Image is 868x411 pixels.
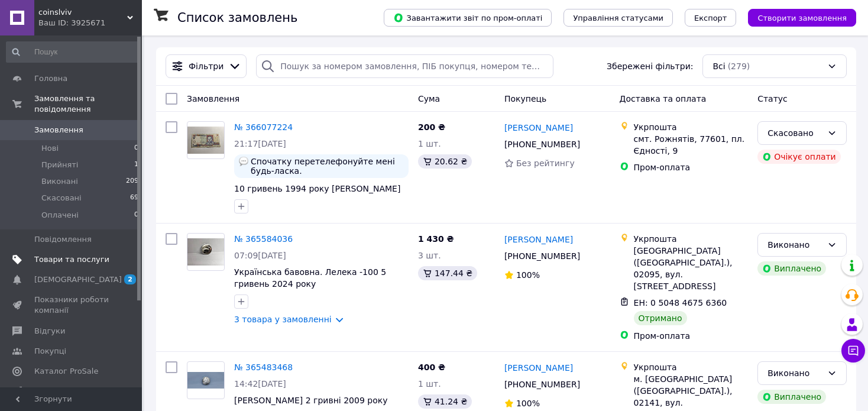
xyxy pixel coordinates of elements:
[634,311,687,325] div: Отримано
[634,298,727,308] span: ЕН: 0 5048 4675 6360
[234,184,400,193] a: 10 гривень 1994 року [PERSON_NAME]
[41,176,78,187] span: Виконані
[34,93,142,115] span: Замовлення та повідомлення
[634,330,749,342] div: Пром-оплата
[634,233,749,245] div: Укрпошта
[516,158,575,168] span: Без рейтингу
[504,122,573,134] a: [PERSON_NAME]
[234,234,293,244] a: № 365584036
[38,18,142,28] div: Ваш ID: 3925671
[234,315,332,324] a: 3 товара у замовленні
[418,234,454,244] span: 1 430 ₴
[177,11,297,25] h1: Список замовлень
[504,362,573,374] a: [PERSON_NAME]
[6,41,140,63] input: Пошук
[516,270,540,280] span: 100%
[34,274,122,285] span: [DEMOGRAPHIC_DATA]
[634,133,749,157] div: смт. Рожнятів, 77601, пл. Єдності, 9
[728,62,750,71] span: (279)
[234,363,293,372] a: № 365483468
[767,127,822,140] div: Скасовано
[607,60,693,72] span: Збережені фільтри:
[504,234,573,245] a: [PERSON_NAME]
[418,379,441,389] span: 1 шт.
[187,233,225,271] a: Фото товару
[187,94,239,103] span: Замовлення
[634,361,749,373] div: Укрпошта
[620,94,707,103] span: Доставка та оплата
[418,154,472,169] div: 20.62 ₴
[234,267,386,289] a: Українська бавовна. Лелека -100 5 гривень 2024 року
[841,339,865,363] button: Чат з покупцем
[418,266,477,280] div: 147.44 ₴
[384,9,552,27] button: Завантажити звіт по пром-оплаті
[34,295,109,316] span: Показники роботи компанії
[187,238,224,266] img: Фото товару
[502,136,582,153] div: [PHONE_NUMBER]
[126,176,138,187] span: 209
[234,379,286,389] span: 14:42[DATE]
[234,122,293,132] a: № 366077224
[189,60,224,72] span: Фільтри
[41,143,59,154] span: Нові
[234,396,387,405] a: [PERSON_NAME] 2 гривні 2009 року
[685,9,737,27] button: Експорт
[34,125,83,135] span: Замовлення
[124,274,136,284] span: 2
[502,248,582,264] div: [PHONE_NUMBER]
[418,251,441,260] span: 3 шт.
[634,245,749,292] div: [GEOGRAPHIC_DATA] ([GEOGRAPHIC_DATA].), 02095, вул. [STREET_ADDRESS]
[736,12,856,22] a: Створити замовлення
[234,139,286,148] span: 21:17[DATE]
[516,399,540,408] span: 100%
[41,210,79,221] span: Оплачені
[34,254,109,265] span: Товари та послуги
[418,122,445,132] span: 200 ₴
[34,234,92,245] span: Повідомлення
[563,9,673,27] button: Управління статусами
[634,161,749,173] div: Пром-оплата
[418,363,445,372] span: 400 ₴
[34,326,65,336] span: Відгуки
[767,367,822,380] div: Виконано
[34,366,98,377] span: Каталог ProSale
[767,238,822,251] div: Виконано
[502,376,582,393] div: [PHONE_NUMBER]
[634,121,749,133] div: Укрпошта
[38,7,127,18] span: coinslviv
[504,94,546,103] span: Покупець
[757,261,826,276] div: Виплачено
[134,210,138,221] span: 0
[757,390,826,404] div: Виплачено
[41,193,82,203] span: Скасовані
[573,14,663,22] span: Управління статусами
[757,150,841,164] div: Очікує оплати
[251,157,404,176] span: Спочатку перетелефонуйте мені будь-ласка.
[757,94,788,103] span: Статус
[418,394,472,409] div: 41.24 ₴
[694,14,727,22] span: Експорт
[134,143,138,154] span: 0
[34,73,67,84] span: Головна
[234,251,286,260] span: 07:09[DATE]
[418,139,441,148] span: 1 шт.
[757,14,847,22] span: Створити замовлення
[41,160,78,170] span: Прийняті
[748,9,856,27] button: Створити замовлення
[187,127,224,154] img: Фото товару
[34,346,66,357] span: Покупці
[256,54,553,78] input: Пошук за номером замовлення, ПІБ покупця, номером телефону, Email, номером накладної
[239,157,248,166] img: :speech_balloon:
[187,361,225,399] a: Фото товару
[712,60,725,72] span: Всі
[393,12,542,23] span: Завантажити звіт по пром-оплаті
[130,193,138,203] span: 69
[34,386,75,397] span: Аналітика
[418,94,440,103] span: Cума
[187,121,225,159] a: Фото товару
[187,372,224,389] img: Фото товару
[134,160,138,170] span: 1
